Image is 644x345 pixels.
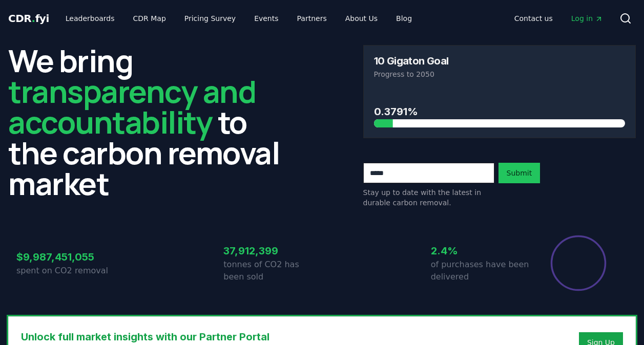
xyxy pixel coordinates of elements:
a: Pricing Survey [176,9,244,28]
h3: $9,987,451,055 [16,249,115,265]
nav: Main [506,9,611,28]
p: of purchases have been delivered [431,258,529,283]
button: Submit [498,163,541,183]
a: CDR.fyi [8,11,49,26]
span: CDR fyi [8,12,49,25]
span: transparency and accountability [8,70,256,143]
span: . [32,12,35,25]
h3: 2.4% [431,243,529,258]
p: spent on CO2 removal [16,265,115,277]
h3: Unlock full market insights with our Partner Portal [21,329,467,344]
a: Contact us [506,9,561,28]
h3: 0.3791% [374,104,626,119]
a: Events [246,9,286,28]
p: tonnes of CO2 has been sold [223,258,322,283]
nav: Main [57,9,420,28]
a: About Us [337,9,386,28]
a: Partners [289,9,335,28]
a: CDR Map [125,9,174,28]
span: Log in [571,13,603,24]
h3: 10 Gigaton Goal [374,56,449,66]
a: Log in [563,9,611,28]
p: Progress to 2050 [374,69,626,79]
h3: 37,912,399 [223,243,322,258]
div: Percentage of sales delivered [550,234,607,292]
p: Stay up to date with the latest in durable carbon removal. [363,187,494,208]
a: Blog [388,9,420,28]
a: Leaderboards [57,9,123,28]
h2: We bring to the carbon removal market [8,45,281,199]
